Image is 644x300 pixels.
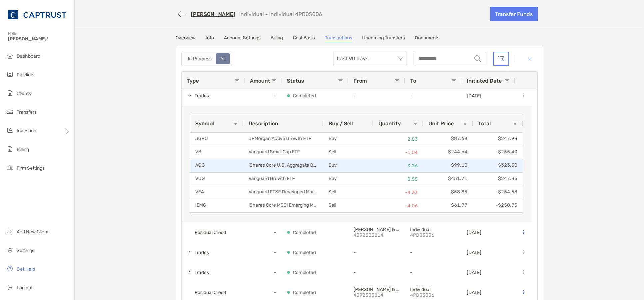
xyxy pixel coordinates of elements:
div: $87.68 [423,133,473,146]
p: Completed [293,268,316,277]
p: Individual - Individual 4PD05006 [240,11,322,17]
p: [DATE] [467,250,482,255]
p: -1.04 [379,148,418,157]
p: - [410,93,456,99]
a: [PERSON_NAME] [191,11,236,17]
div: Buy [323,173,373,186]
button: Clear filters [493,52,509,66]
a: Cost Basis [293,35,315,42]
a: Documents [415,35,440,42]
div: segmented control [181,51,232,66]
span: Get Help [17,266,35,272]
div: - [245,222,282,242]
span: From [354,78,367,84]
p: [DATE] [467,93,482,99]
div: JGRO [190,133,244,146]
div: - [245,262,282,282]
div: Sell [323,146,373,159]
p: 0.55 [379,175,418,183]
img: pipeline icon [6,70,14,78]
a: Transactions [325,35,352,42]
div: Vanguard Small Cap ETF [244,146,323,159]
div: AGG [190,159,244,172]
div: -$254.58 [473,186,523,199]
div: $99.10 [423,159,473,172]
p: Completed [293,92,316,100]
div: $451.71 [423,173,473,186]
div: In Progress [184,54,216,63]
p: 3.26 [379,162,418,170]
p: Completed [293,228,316,237]
div: JPMorgan Active Growth ETF [244,133,323,146]
p: EDWARD D. JONES & CO. [354,227,400,232]
span: Status [287,78,305,84]
img: logout icon [6,283,14,291]
span: Settings [17,248,34,253]
div: Sell [323,186,373,199]
p: [DATE] [467,290,482,295]
div: - [245,86,282,106]
p: 4PD05006 [410,292,456,298]
p: - [410,270,456,275]
a: Account Settings [224,35,261,42]
div: $58.85 [423,186,473,199]
div: Buy [323,133,373,146]
span: Pipeline [17,72,33,78]
img: get-help icon [6,265,14,273]
div: Buy [323,159,373,172]
a: Overview [176,35,196,42]
a: Billing [271,35,283,42]
span: Trades [195,90,209,101]
img: add_new_client icon [6,227,14,235]
div: $61.77 [423,199,473,212]
p: Completed [293,288,316,297]
p: 4092503814 [354,232,400,238]
p: [DATE] [467,230,482,235]
p: -4.33 [379,188,418,197]
p: 4092503814 [354,292,400,298]
p: EDWARD D. JONES & CO. [354,287,400,292]
span: Total [478,120,491,127]
span: Residual Credit [195,287,227,298]
span: Description [249,120,279,127]
div: -$255.40 [473,146,523,159]
span: Firm Settings [17,165,45,171]
span: Investing [17,128,36,134]
p: Individual [410,287,456,292]
img: CAPTRUST Logo [8,3,66,27]
div: $244.64 [423,146,473,159]
img: dashboard icon [6,52,14,60]
p: 2.83 [379,135,418,143]
p: - [354,270,400,275]
a: Upcoming Transfers [362,35,405,42]
div: Sell [323,199,373,212]
div: Vanguard FTSE Developed Markets ETF [244,186,323,199]
span: [PERSON_NAME]! [8,36,70,42]
img: input icon [474,55,481,62]
div: -$250.73 [473,199,523,212]
img: investing icon [6,126,14,134]
span: To [410,78,416,84]
p: - [354,93,400,99]
p: -4.06 [379,202,418,210]
img: settings icon [6,246,14,254]
img: billing icon [6,145,14,153]
a: Info [206,35,214,42]
div: iShares Core MSCI Emerging Markets ETF [244,199,323,212]
span: Trades [195,267,209,278]
span: Type [187,78,199,84]
div: iShares Core U.S. Aggregate Bond ETF [244,159,323,172]
img: clients icon [6,89,14,97]
div: Vanguard Growth ETF [244,173,323,186]
div: - [245,242,282,262]
span: Trades [195,247,209,258]
p: - [410,250,456,255]
p: Individual [410,227,456,232]
span: Symbol [196,120,214,127]
span: Transfers [17,109,37,115]
span: Last 90 days [337,51,402,66]
span: Billing [17,147,29,152]
div: VB [190,146,244,159]
img: transfers icon [6,108,14,116]
div: $247.85 [473,173,523,186]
